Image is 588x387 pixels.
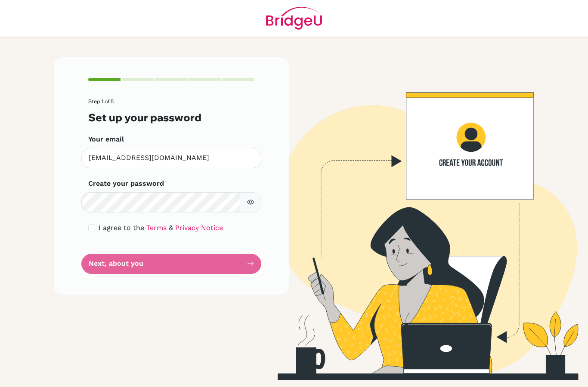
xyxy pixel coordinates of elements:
h3: Set up your password [88,111,254,124]
label: Your email [88,134,124,144]
label: Create your password [88,178,164,189]
a: Privacy Notice [175,224,223,232]
span: & [169,224,173,232]
span: Step 1 of 5 [88,98,114,104]
a: Terms [146,224,167,232]
span: I agree to the [99,224,144,232]
input: Insert your email* [81,148,261,168]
